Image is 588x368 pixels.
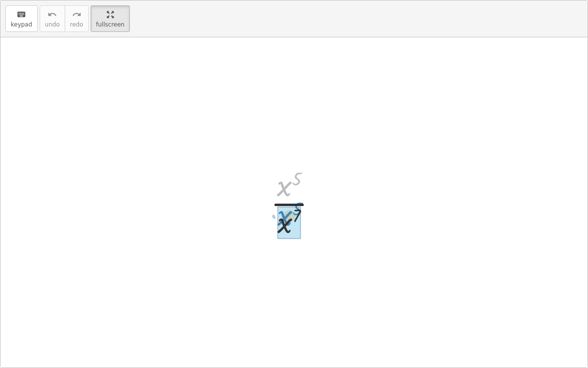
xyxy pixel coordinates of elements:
span: redo [70,21,83,28]
i: undo [48,9,57,21]
button: fullscreen [91,5,130,32]
button: keyboardkeypad [5,5,38,32]
span: fullscreen [96,21,124,28]
i: keyboard [17,9,26,21]
span: keypad [11,21,32,28]
button: redoredo [65,5,89,32]
button: undoundo [40,5,65,32]
span: undo [45,21,60,28]
i: redo [72,9,81,21]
